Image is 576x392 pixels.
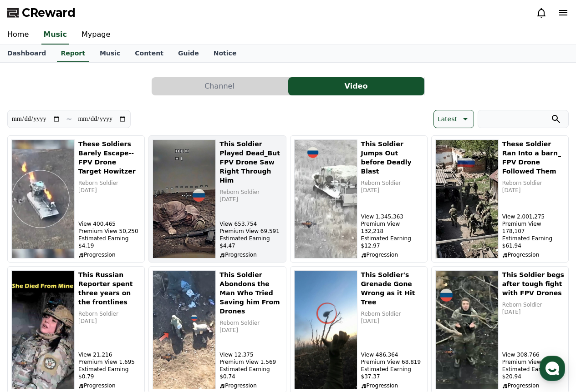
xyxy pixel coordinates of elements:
[288,77,425,95] a: Video
[219,351,282,358] p: View 12,375
[502,270,565,298] h5: This Soldier begs after tough fight with FPV Drones
[502,301,565,308] p: Reborn Soldier
[78,358,141,366] p: Premium View 1,695
[431,135,569,263] button: These Soldier Ran Into a barn_ FPV Drone Followed Them These Soldier Ran Into a barn_ FPV Drone F...
[435,139,499,258] img: These Soldier Ran Into a barn_ FPV Drone Followed Them
[502,139,565,176] h5: These Soldier Ran Into a barn_ FPV Drone Followed Them
[502,235,565,249] p: Estimated Earning $61.94
[78,187,141,194] p: [DATE]
[361,351,423,358] p: View 486,364
[294,139,357,258] img: This Soldier Jumps Out before Deadly Blast
[7,135,145,263] button: These Soldiers Barely Escape--FPV Drone Target Howitzer These Soldiers Barely Escape--FPV Drone T...
[11,139,75,258] img: These Soldiers Barely Escape--FPV Drone Target Howitzer
[153,139,216,258] img: This Soldier Played Dead_But FPV Drone Saw Right Through Him
[361,139,423,176] h5: This Soldier Jumps Out before Deadly Blast
[361,179,423,187] p: Reborn Soldier
[78,220,141,228] p: View 400,465
[7,5,76,20] a: CReward
[219,251,282,258] p: Progression
[60,288,117,311] a: Messages
[502,220,565,235] p: Premium View 178,107
[78,310,141,318] p: Reborn Soldier
[361,187,423,194] p: [DATE]
[219,358,282,366] p: Premium View 1,569
[74,25,117,45] a: Mypage
[361,235,423,249] p: Estimated Earning $12.97
[219,270,282,316] h5: This Soldier Abondons the Man Who Tried Saving him From Drones
[78,382,141,389] p: Progression
[438,113,457,125] p: Latest
[290,135,428,263] button: This Soldier Jumps Out before Deadly Blast This Soldier Jumps Out before Deadly Blast Reborn Sold...
[23,302,39,309] span: Home
[361,382,423,389] p: Progression
[502,382,565,389] p: Progression
[502,351,565,358] p: View 308,766
[78,179,141,187] p: Reborn Soldier
[219,319,282,327] p: Reborn Soldier
[219,220,282,228] p: View 653,754
[66,114,72,124] p: ~
[78,351,141,358] p: View 21,216
[11,270,75,389] img: This Russian Reporter spent three years on the frontlines
[219,139,282,185] h5: This Soldier Played Dead_But FPV Drone Saw Right Through Him
[502,251,565,258] p: Progression
[361,213,423,220] p: View 1,345,363
[92,45,127,62] a: Music
[361,251,423,258] p: Progression
[502,358,565,366] p: Premium View 39,519
[219,327,282,334] p: [DATE]
[435,270,499,389] img: This Soldier begs after tough fight with FPV Drones
[135,302,157,309] span: Settings
[127,45,171,62] a: Content
[78,228,141,235] p: Premium View 50,250
[219,235,282,249] p: Estimated Earning $4.47
[219,366,282,380] p: Estimated Earning $0.74
[361,270,423,307] h5: This Soldier's Grenade Gone Wrong as it Hit Tree
[294,270,357,389] img: This Soldier's Grenade Gone Wrong as it Hit Tree
[76,302,102,309] span: Messages
[219,189,282,196] p: Reborn Soldier
[502,179,565,187] p: Reborn Soldier
[78,366,141,380] p: Estimated Earning $0.79
[153,270,216,389] img: This Soldier Abondons the Man Who Tried Saving him From Drones
[502,187,565,194] p: [DATE]
[148,135,286,263] button: This Soldier Played Dead_But FPV Drone Saw Right Through Him This Soldier Played Dead_But FPV Dro...
[361,220,423,235] p: Premium View 132,218
[361,318,423,325] p: [DATE]
[78,270,141,307] h5: This Russian Reporter spent three years on the frontlines
[41,25,69,45] a: Music
[502,366,565,380] p: Estimated Earning $20.94
[22,5,76,20] span: CReward
[433,110,474,128] button: Latest
[219,228,282,235] p: Premium View 69,591
[502,308,565,316] p: [DATE]
[361,310,423,318] p: Reborn Soldier
[78,139,141,176] h5: These Soldiers Barely Escape--FPV Drone Target Howitzer
[361,358,423,366] p: Premium View 68,819
[288,77,424,95] button: Video
[502,213,565,220] p: View 2,001,275
[361,366,423,380] p: Estimated Earning $37.37
[78,251,141,258] p: Progression
[117,288,175,311] a: Settings
[219,382,282,389] p: Progression
[57,45,89,62] a: Report
[152,77,288,95] a: Channel
[78,318,141,325] p: [DATE]
[206,45,244,62] a: Notice
[219,196,282,203] p: [DATE]
[78,235,141,249] p: Estimated Earning $4.19
[171,45,206,62] a: Guide
[152,77,288,95] button: Channel
[3,288,60,311] a: Home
